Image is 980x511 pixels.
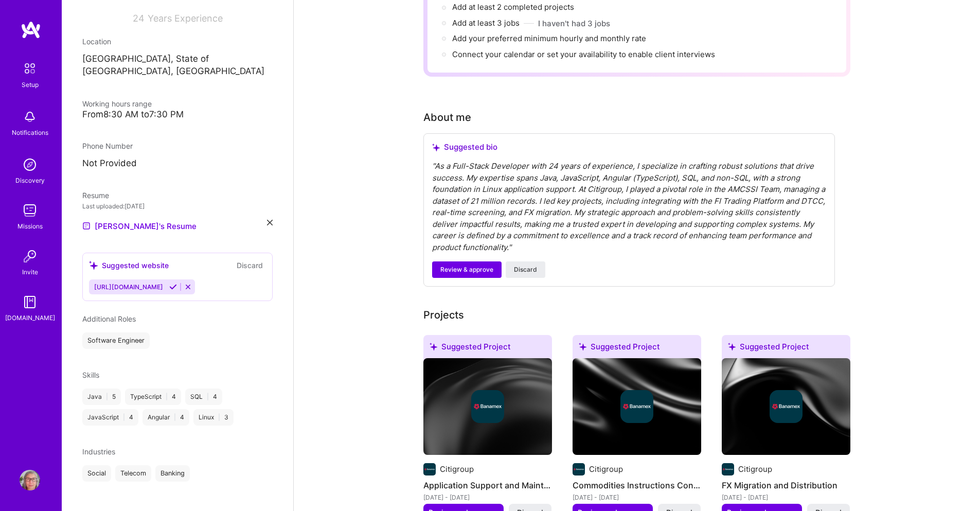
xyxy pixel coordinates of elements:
i: icon SuggestedTeams [728,343,736,350]
span: Review & approve [440,265,493,274]
div: Notifications [12,127,48,138]
div: From 8:30 AM to 7:30 PM [82,109,273,120]
span: Phone Number [82,142,133,150]
i: icon SuggestedTeams [432,144,440,151]
div: [DOMAIN_NAME] [5,312,55,323]
a: User Avatar [17,470,43,490]
div: Setup [22,79,39,90]
img: Company logo [620,390,653,423]
div: Last uploaded: [DATE] [82,201,273,212]
p: Not Provided [82,157,273,170]
span: | [174,413,176,421]
span: [URL][DOMAIN_NAME] [94,283,163,291]
img: cover [423,358,552,455]
span: Connect your calendar or set your availability to enable client interviews [452,49,715,59]
img: guide book [20,292,40,312]
img: Company logo [471,390,504,423]
i: icon SuggestedTeams [89,261,98,270]
div: SQL 4 [185,389,222,405]
img: setup [19,58,41,79]
div: Citigroup [738,464,772,474]
span: Add at least 2 completed projects [452,2,574,12]
img: Resume [82,222,91,230]
div: Missions [17,221,43,232]
img: User Avatar [20,470,40,490]
h4: Commodities Instructions Consolidation [573,479,701,492]
div: Location [82,36,273,47]
span: Working hours range [82,99,152,108]
img: Invite [20,246,40,267]
div: Citigroup [589,464,623,474]
span: | [218,413,220,421]
span: | [207,393,209,401]
div: Suggested Project [722,335,850,362]
div: Banking [155,465,190,482]
img: Company logo [423,463,436,475]
div: Software Engineer [82,332,150,349]
img: teamwork [20,200,40,221]
img: logo [21,21,41,39]
button: Discard [234,259,266,271]
div: Suggested Project [573,335,701,362]
div: Citigroup [440,464,474,474]
h4: FX Migration and Distribution [722,479,850,492]
div: Social [82,465,111,482]
div: Suggested bio [432,142,826,152]
a: [PERSON_NAME]'s Resume [82,220,197,232]
div: TypeScript 4 [125,389,181,405]
div: Suggested Project [423,335,552,362]
button: Discard [506,261,545,278]
img: cover [573,358,701,455]
div: Angular 4 [142,409,189,426]
i: Accept [169,283,177,291]
div: Discovery [15,175,45,186]
span: Resume [82,191,109,200]
div: Java 5 [82,389,121,405]
img: discovery [20,154,40,175]
div: JavaScript 4 [82,409,138,426]
i: icon Close [267,220,273,225]
p: [GEOGRAPHIC_DATA], State of [GEOGRAPHIC_DATA], [GEOGRAPHIC_DATA] [82,53,273,78]
span: Additional Roles [82,314,136,323]
button: I haven't had 3 jobs [538,18,610,29]
div: Projects [423,307,464,323]
div: Suggested website [89,260,169,271]
img: cover [722,358,850,455]
span: Industries [82,447,115,456]
div: Telecom [115,465,151,482]
span: Skills [82,371,99,379]
img: bell [20,107,40,127]
div: [DATE] - [DATE] [423,492,552,503]
span: Add at least 3 jobs [452,18,520,28]
h4: Application Support and Maintenance [423,479,552,492]
span: | [166,393,168,401]
img: Company logo [770,390,803,423]
span: Discard [514,265,537,274]
div: About me [423,110,471,125]
div: " As a Full-Stack Developer with 24 years of experience, I specialize in crafting robust solution... [432,161,826,253]
img: Company logo [722,463,734,475]
div: [DATE] - [DATE] [722,492,850,503]
span: | [106,393,108,401]
div: [DATE] - [DATE] [573,492,701,503]
span: Years Experience [148,13,223,24]
button: Review & approve [432,261,502,278]
i: icon SuggestedTeams [430,343,437,350]
span: | [123,413,125,421]
div: Linux 3 [193,409,234,426]
span: 24 [133,13,145,24]
span: Add your preferred minimum hourly and monthly rate [452,33,646,43]
i: icon SuggestedTeams [579,343,586,350]
img: Company logo [573,463,585,475]
i: Reject [184,283,192,291]
div: Invite [22,267,38,277]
